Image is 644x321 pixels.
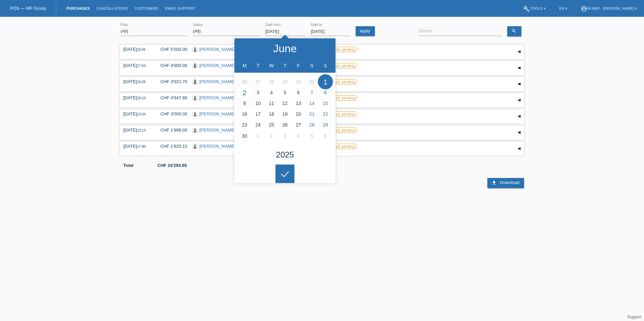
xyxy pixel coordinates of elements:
a: [PERSON_NAME] [199,47,235,52]
a: Customers [131,6,162,10]
a: Email Support [162,6,199,10]
span: 16:28 [137,80,146,84]
b: CHF 24'293.65 [157,163,187,168]
label: unconfirmed, pending [317,111,357,117]
span: 13:34 [137,112,146,116]
a: account_circlem-way - [PERSON_NAME] ▾ [577,6,641,10]
div: [DATE] [123,63,150,68]
a: Purchases [63,6,93,10]
div: expand/collapse [514,95,524,105]
a: Support [627,315,641,319]
div: CHF 4'000.00 [155,63,187,68]
div: CHF 3'021.70 [155,79,187,84]
div: expand/collapse [514,111,524,121]
label: unconfirmed, pending [317,79,357,84]
label: unconfirmed, pending [317,128,357,133]
span: Download [500,180,519,185]
div: [DATE] [123,128,150,133]
div: [DATE] [123,47,150,52]
div: expand/collapse [514,47,524,57]
div: [DATE] [123,144,150,149]
a: [PERSON_NAME] [199,144,235,149]
div: CHF 1'999.00 [155,128,187,133]
a: search [507,26,521,36]
a: download Download [487,178,524,188]
label: unconfirmed, pending [317,144,357,149]
div: [DATE] [123,79,150,84]
div: expand/collapse [514,79,524,89]
b: Total [123,163,133,168]
i: account_circle [581,5,587,12]
i: build [523,5,530,12]
span: 13:13 [137,129,146,132]
i: download [491,180,497,185]
div: June [273,43,296,54]
a: [PERSON_NAME] [199,63,235,68]
div: 2025 [276,151,294,159]
label: unconfirmed, pending [317,63,357,68]
a: Cancellations [93,6,131,10]
a: [PERSON_NAME] [199,79,235,84]
a: POS — MF Group [10,6,46,11]
div: CHF 4'947.80 [155,95,187,100]
a: buildTools ▾ [520,6,549,10]
div: CHF 1'825.15 [155,144,187,149]
a: EN ▾ [556,6,571,10]
div: expand/collapse [514,144,524,154]
div: CHF 5'500.00 [155,47,187,52]
label: unconfirmed, pending [317,95,357,101]
div: CHF 3'000.00 [155,111,187,116]
div: [DATE] [123,111,150,116]
span: 17:04 [137,64,146,68]
a: [PERSON_NAME] [199,95,235,100]
a: [PERSON_NAME] [199,111,235,116]
div: [DATE] [123,95,150,100]
span: 18:45 [137,48,146,51]
span: 17:40 [137,145,146,148]
div: expand/collapse [514,63,524,73]
a: [PERSON_NAME] [199,128,235,133]
span: 18:10 [137,96,146,100]
label: unconfirmed, pending [317,47,357,52]
i: search [511,28,517,34]
a: apply [356,26,375,36]
div: expand/collapse [514,128,524,138]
